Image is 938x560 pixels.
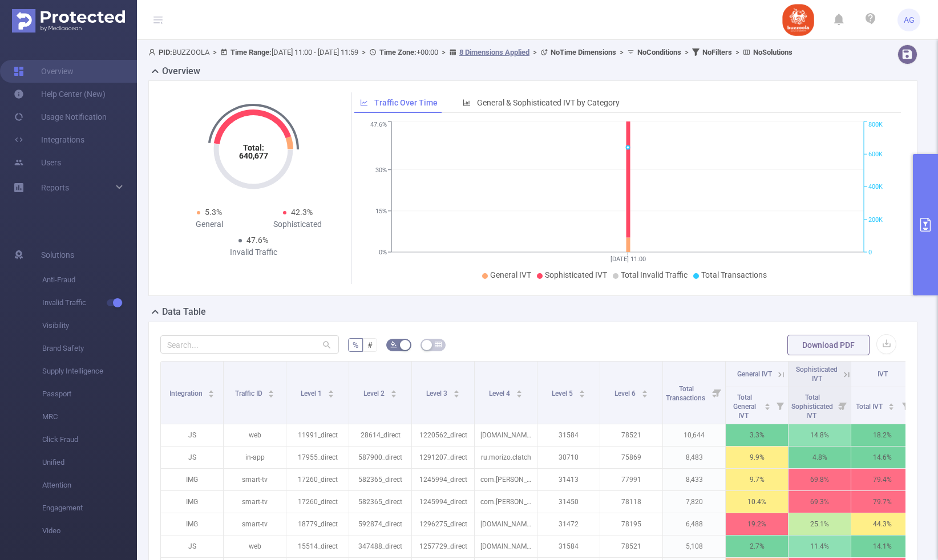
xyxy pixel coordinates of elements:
[224,469,286,490] p: smart-tv
[162,64,200,78] h2: Overview
[42,291,137,314] span: Invalid Traffic
[161,535,223,557] p: JS
[379,48,417,56] b: Time Zone:
[851,424,913,446] p: 18.2%
[374,98,438,107] span: Traffic Over Time
[616,48,627,56] span: >
[641,393,648,396] i: icon: caret-down
[268,388,274,392] i: icon: caret-up
[42,428,137,451] span: Click Fraud
[733,393,756,420] span: Total General IVT
[851,513,913,535] p: 44.3%
[851,535,913,557] p: 14.1%
[328,393,334,396] i: icon: caret-down
[614,389,637,397] span: Level 6
[208,393,215,396] i: icon: caret-down
[726,469,788,490] p: 9.7%
[349,513,411,535] p: 592874_direct
[516,393,522,396] i: icon: caret-down
[42,360,137,383] span: Supply Intelligence
[42,314,137,337] span: Visibility
[286,491,349,513] p: 17260_direct
[148,48,159,56] i: icon: user
[868,216,883,224] tspan: 200K
[14,151,61,174] a: Users
[796,366,838,383] span: Sophisticated IVT
[637,48,681,56] b: No Conditions
[537,491,600,513] p: 31450
[516,388,522,392] i: icon: caret-up
[789,424,851,446] p: 14.8%
[426,389,449,397] span: Level 3
[663,469,725,490] p: 8,433
[600,447,662,468] p: 75869
[459,48,529,56] u: 8 Dimensions Applied
[161,491,223,513] p: IMG
[600,535,662,557] p: 78521
[537,535,600,557] p: 31584
[709,362,725,424] i: Filter menu
[701,270,767,279] span: Total Transactions
[856,403,884,411] span: Total IVT
[868,184,883,191] tspan: 400K
[159,48,172,56] b: PID:
[42,520,137,542] span: Video
[475,513,537,535] p: [DOMAIN_NAME]
[349,424,411,446] p: 28614_direct
[579,388,585,395] div: Sort
[161,447,223,468] p: JS
[851,447,913,468] p: 14.6%
[358,48,369,56] span: >
[888,401,895,408] div: Sort
[878,370,888,378] span: IVT
[390,388,397,392] i: icon: caret-up
[165,218,253,230] div: General
[537,513,600,535] p: 31472
[438,48,449,56] span: >
[888,405,895,409] i: icon: caret-down
[42,405,137,428] span: MRC
[529,48,540,56] span: >
[41,176,69,199] a: Reports
[600,491,662,513] p: 78118
[453,393,459,396] i: icon: caret-down
[224,513,286,535] p: smart-tv
[286,469,349,490] p: 17260_direct
[475,424,537,446] p: [DOMAIN_NAME]
[42,269,137,291] span: Anti-Fraud
[726,513,788,535] p: 19.2%
[162,305,206,319] h2: Data Table
[888,401,895,405] i: icon: caret-up
[286,535,349,557] p: 15514_direct
[42,383,137,405] span: Passport
[353,340,358,350] span: %
[765,405,771,409] i: icon: caret-down
[621,270,688,279] span: Total Invalid Traffic
[579,393,585,396] i: icon: caret-down
[787,335,870,355] button: Download PDF
[551,48,616,56] b: No Time Dimensions
[453,388,459,392] i: icon: caret-up
[268,388,274,395] div: Sort
[390,393,397,396] i: icon: caret-down
[702,48,732,56] b: No Filters
[160,335,339,354] input: Search...
[169,389,204,397] span: Integration
[379,249,387,256] tspan: 0%
[42,474,137,497] span: Attention
[370,121,387,129] tspan: 47.6%
[286,424,349,446] p: 11991_direct
[209,246,298,258] div: Invalid Traffic
[224,447,286,468] p: in-app
[268,393,274,396] i: icon: caret-down
[208,388,215,392] i: icon: caret-up
[851,469,913,490] p: 79.4%
[789,513,851,535] p: 25.1%
[291,208,313,217] span: 42.3%
[726,424,788,446] p: 3.3%
[868,151,883,158] tspan: 600K
[363,389,386,397] span: Level 2
[753,48,793,56] b: No Solutions
[772,387,788,424] i: Filter menu
[610,255,645,263] tspan: [DATE] 11:00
